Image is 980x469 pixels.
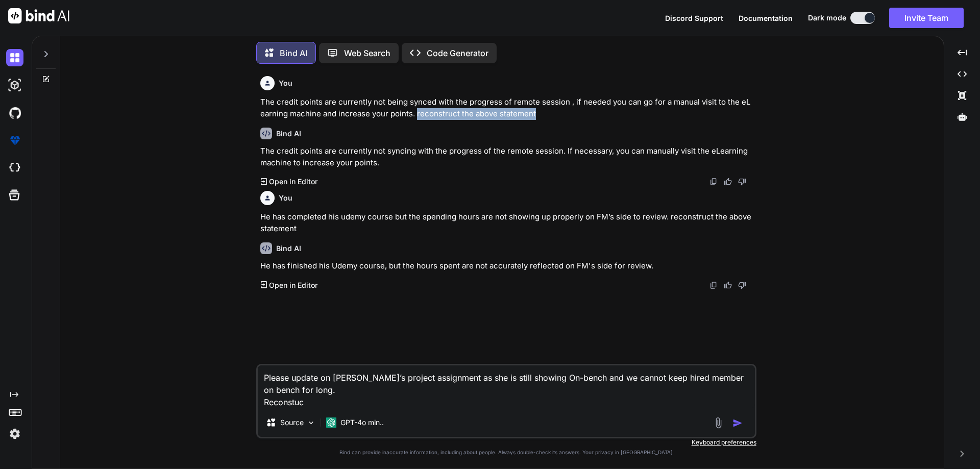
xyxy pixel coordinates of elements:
[340,417,384,428] p: GPT-4o min..
[808,13,846,23] span: Dark mode
[724,178,732,186] img: like
[279,78,292,88] h6: You
[427,47,488,59] p: Code Generator
[724,281,732,289] img: like
[665,14,723,22] span: Discord Support
[280,47,307,59] p: Bind AI
[738,178,746,186] img: dislike
[260,96,754,119] p: The credit points are currently not being synced with the progress of remote session , if needed ...
[326,417,336,428] img: GPT-4o mini
[269,280,317,290] p: Open in Editor
[739,14,793,22] span: Documentation
[889,8,964,28] button: Invite Team
[260,260,754,272] p: He has finished his Udemy course, but the hours spent are not accurately reflected on FM's side f...
[713,417,724,429] img: attachment
[665,13,723,23] button: Discord Support
[258,365,755,408] textarea: Please update on [PERSON_NAME]’s project assignment as she is still showing On-bench and we canno...
[276,243,301,254] h6: Bind AI
[6,77,23,94] img: darkAi-studio
[738,281,746,289] img: dislike
[260,145,754,168] p: The credit points are currently not syncing with the progress of the remote session. If necessary...
[709,178,718,186] img: copy
[307,418,315,427] img: Pick Models
[732,418,743,428] img: icon
[260,211,754,234] p: He has completed his udemy course but the spending hours are not showing up properly on FM’s side...
[344,47,390,59] p: Web Search
[280,417,304,428] p: Source
[6,159,23,177] img: cloudideIcon
[6,49,23,66] img: darkChat
[276,129,301,139] h6: Bind AI
[6,132,23,149] img: premium
[8,8,69,23] img: Bind AI
[269,177,317,187] p: Open in Editor
[279,193,292,203] h6: You
[739,13,793,23] button: Documentation
[256,449,756,456] p: Bind can provide inaccurate information, including about people. Always double-check its answers....
[6,104,23,121] img: githubDark
[6,425,23,442] img: settings
[709,281,718,289] img: copy
[256,438,756,447] p: Keyboard preferences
